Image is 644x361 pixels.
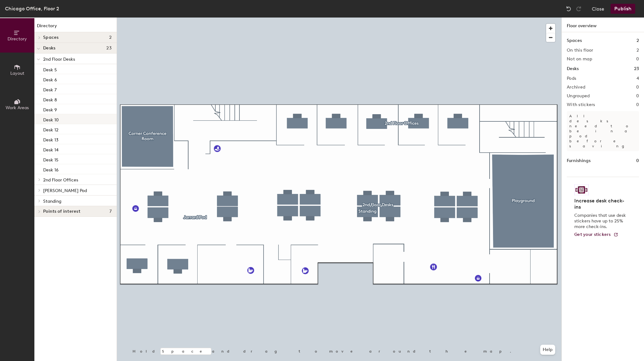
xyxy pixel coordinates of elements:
span: Work Areas [6,105,29,110]
a: Get your stickers [574,232,618,237]
p: Desk 10 [43,115,59,123]
h1: Directory [34,23,117,32]
p: Desk 16 [43,165,58,173]
span: Desks [43,46,55,51]
h2: Not on map [567,57,592,62]
p: Desk 5 [43,65,57,73]
span: 7 [109,209,112,214]
p: Desk 6 [43,75,57,83]
span: Directory [8,36,27,42]
h2: 4 [636,76,639,81]
p: All desks need to be in a pod before saving [567,111,639,151]
h2: Pods [567,76,576,81]
p: Desk 8 [43,95,57,103]
span: Spaces [43,35,59,40]
span: 2nd Floor Desks [43,57,75,62]
span: Get your stickers [574,232,611,237]
h2: 2 [636,48,639,53]
h2: 0 [636,94,639,99]
span: 2 [109,35,112,40]
p: Desk 12 [43,125,58,133]
button: Publish [611,4,635,14]
h1: 0 [636,157,639,164]
p: Companies that use desk stickers have up to 25% more check-ins. [574,213,628,230]
p: Desk 14 [43,145,58,153]
h2: Ungrouped [567,94,590,99]
h1: Spaces [567,37,582,44]
h2: Archived [567,85,585,90]
div: Chicago Office, Floor 2 [5,5,59,13]
h1: 23 [634,65,639,72]
span: Points of interest [43,209,80,214]
span: Layout [10,71,24,76]
p: Desk 7 [43,85,57,93]
img: Undo [566,6,572,12]
h4: Increase desk check-ins [574,198,628,210]
h1: Furnishings [567,157,591,164]
h2: 0 [636,57,639,62]
button: Help [540,345,555,355]
img: Sticker logo [574,185,589,195]
span: 23 [106,46,112,51]
h2: 0 [636,85,639,90]
span: Standing [43,199,61,204]
h2: 0 [636,102,639,107]
p: Desk 13 [43,135,58,143]
span: 2nd Floor Offices [43,177,78,183]
h1: Floor overview [562,18,644,32]
button: Close [592,4,604,14]
img: Redo [576,6,582,12]
span: [PERSON_NAME] Pod [43,188,87,193]
p: Desk 15 [43,155,58,163]
h2: On this floor [567,48,593,53]
h2: With stickers [567,102,595,107]
h1: 2 [636,37,639,44]
h1: Desks [567,65,579,72]
p: Desk 9 [43,105,57,113]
